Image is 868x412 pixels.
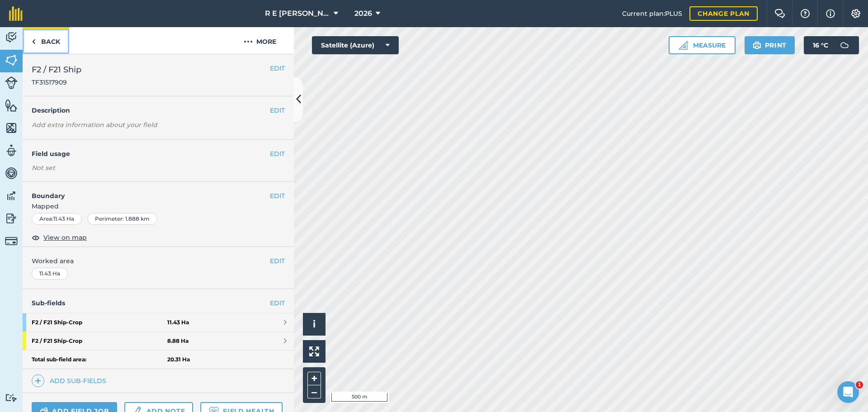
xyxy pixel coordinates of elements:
h4: Boundary [23,182,270,201]
span: R E [PERSON_NAME] [265,8,330,19]
em: Add extra information about your field [32,121,157,129]
img: svg+xml;base64,PHN2ZyB4bWxucz0iaHR0cDovL3d3dy53My5vcmcvMjAwMC9zdmciIHdpZHRoPSI1NiIgaGVpZ2h0PSI2MC... [5,99,18,112]
strong: 8.88 Ha [167,337,189,345]
button: EDIT [270,191,285,201]
img: Ruler icon [679,41,688,50]
img: svg+xml;base64,PD94bWwgdmVyc2lvbj0iMS4wIiBlbmNvZGluZz0idXRmLTgiPz4KPCEtLSBHZW5lcmF0b3I6IEFkb2JlIE... [5,31,18,44]
img: svg+xml;base64,PHN2ZyB4bWxucz0iaHR0cDovL3d3dy53My5vcmcvMjAwMC9zdmciIHdpZHRoPSI5IiBoZWlnaHQ9IjI0Ii... [32,36,36,47]
div: Perimeter : 1.888 km [87,213,157,225]
button: Measure [669,36,736,54]
h4: Description [32,105,285,115]
span: F2 / F21 Ship [32,63,81,76]
h4: Sub-fields [23,298,294,308]
img: svg+xml;base64,PHN2ZyB4bWxucz0iaHR0cDovL3d3dy53My5vcmcvMjAwMC9zdmciIHdpZHRoPSI1NiIgaGVpZ2h0PSI2MC... [5,53,18,67]
button: Print [745,36,795,54]
button: EDIT [270,105,285,115]
a: F2 / F21 Ship-Crop11.43 Ha [23,313,294,331]
span: Mapped [23,201,294,211]
button: EDIT [270,63,285,73]
img: svg+xml;base64,PHN2ZyB4bWxucz0iaHR0cDovL3d3dy53My5vcmcvMjAwMC9zdmciIHdpZHRoPSIyMCIgaGVpZ2h0PSIyNC... [244,36,253,47]
button: EDIT [270,256,285,266]
strong: F2 / F21 Ship - Crop [32,332,167,350]
button: – [307,385,321,398]
button: i [303,313,325,336]
img: svg+xml;base64,PHN2ZyB4bWxucz0iaHR0cDovL3d3dy53My5vcmcvMjAwMC9zdmciIHdpZHRoPSIxOSIgaGVpZ2h0PSIyNC... [753,40,761,51]
img: svg+xml;base64,PD94bWwgdmVyc2lvbj0iMS4wIiBlbmNvZGluZz0idXRmLTgiPz4KPCEtLSBHZW5lcmF0b3I6IEFkb2JlIE... [5,76,18,89]
div: 11.43 Ha [32,268,68,279]
strong: 11.43 Ha [167,319,189,326]
strong: Total sub-field area: [32,356,167,363]
span: 1 [856,381,863,388]
strong: 20.31 Ha [167,356,190,363]
img: A question mark icon [800,9,811,18]
span: 16 ° C [813,36,828,54]
div: Not set [32,163,285,172]
img: svg+xml;base64,PD94bWwgdmVyc2lvbj0iMS4wIiBlbmNvZGluZz0idXRmLTgiPz4KPCEtLSBHZW5lcmF0b3I6IEFkb2JlIE... [5,235,18,247]
iframe: Intercom live chat [837,381,859,403]
img: svg+xml;base64,PD94bWwgdmVyc2lvbj0iMS4wIiBlbmNvZGluZz0idXRmLTgiPz4KPCEtLSBHZW5lcmF0b3I6IEFkb2JlIE... [5,212,18,225]
img: svg+xml;base64,PD94bWwgdmVyc2lvbj0iMS4wIiBlbmNvZGluZz0idXRmLTgiPz4KPCEtLSBHZW5lcmF0b3I6IEFkb2JlIE... [5,393,18,402]
img: A cog icon [850,9,861,18]
img: Two speech bubbles overlapping with the left bubble in the forefront [774,9,785,18]
img: svg+xml;base64,PD94bWwgdmVyc2lvbj0iMS4wIiBlbmNvZGluZz0idXRmLTgiPz4KPCEtLSBHZW5lcmF0b3I6IEFkb2JlIE... [5,144,18,157]
img: svg+xml;base64,PHN2ZyB4bWxucz0iaHR0cDovL3d3dy53My5vcmcvMjAwMC9zdmciIHdpZHRoPSI1NiIgaGVpZ2h0PSI2MC... [5,121,18,135]
img: Four arrows, one pointing top left, one top right, one bottom right and the last bottom left [309,346,319,356]
a: EDIT [270,298,285,308]
a: Add sub-fields [32,374,110,387]
button: 16 °C [804,36,859,54]
strong: F2 / F21 Ship - Crop [32,313,167,331]
a: Change plan [689,6,758,21]
button: + [307,372,321,385]
span: TF31517909 [32,78,81,87]
button: View on map [32,232,87,243]
img: fieldmargin Logo [9,6,23,21]
button: Satellite (Azure) [312,36,399,54]
div: Area : 11.43 Ha [32,213,82,225]
a: F2 / F21 Ship-Crop8.88 Ha [23,332,294,350]
span: Current plan : PLUS [622,9,682,19]
span: View on map [43,232,87,242]
span: i [313,318,316,330]
img: svg+xml;base64,PHN2ZyB4bWxucz0iaHR0cDovL3d3dy53My5vcmcvMjAwMC9zdmciIHdpZHRoPSIxNyIgaGVpZ2h0PSIxNy... [826,8,835,19]
img: svg+xml;base64,PHN2ZyB4bWxucz0iaHR0cDovL3d3dy53My5vcmcvMjAwMC9zdmciIHdpZHRoPSIxOCIgaGVpZ2h0PSIyNC... [32,232,40,243]
span: 2026 [354,8,372,19]
img: svg+xml;base64,PD94bWwgdmVyc2lvbj0iMS4wIiBlbmNvZGluZz0idXRmLTgiPz4KPCEtLSBHZW5lcmF0b3I6IEFkb2JlIE... [5,189,18,203]
button: EDIT [270,149,285,159]
img: svg+xml;base64,PHN2ZyB4bWxucz0iaHR0cDovL3d3dy53My5vcmcvMjAwMC9zdmciIHdpZHRoPSIxNCIgaGVpZ2h0PSIyNC... [35,375,41,386]
img: svg+xml;base64,PD94bWwgdmVyc2lvbj0iMS4wIiBlbmNvZGluZz0idXRmLTgiPz4KPCEtLSBHZW5lcmF0b3I6IEFkb2JlIE... [835,36,854,54]
a: Back [23,27,69,54]
img: svg+xml;base64,PD94bWwgdmVyc2lvbj0iMS4wIiBlbmNvZGluZz0idXRmLTgiPz4KPCEtLSBHZW5lcmF0b3I6IEFkb2JlIE... [5,166,18,180]
span: Worked area [32,256,285,266]
h4: Field usage [32,149,270,159]
button: More [226,27,294,54]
